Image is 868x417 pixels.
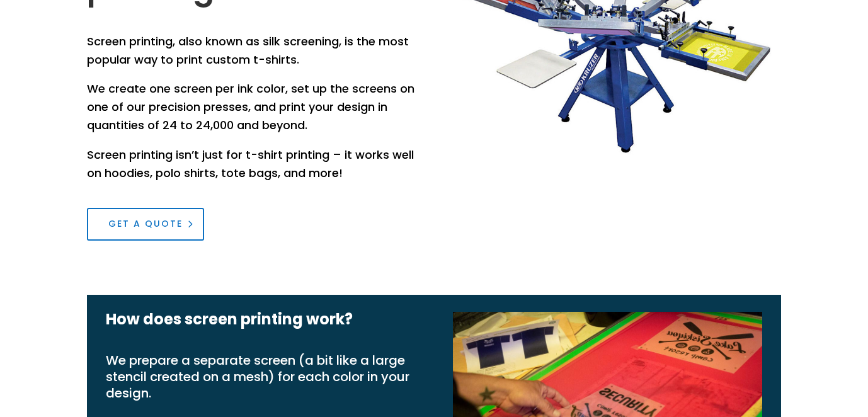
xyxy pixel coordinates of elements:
[87,33,415,81] p: Screen printing, also known as silk screening, is the most popular way to print custom t-shirts.
[106,312,415,333] h3: How does screen printing work?
[87,146,415,183] p: Screen printing isn’t just for t-shirt printing – it works well on hoodies, polo shirts, tote bag...
[87,208,204,241] a: Get a Quote
[106,352,415,401] p: We prepare a separate screen (a bit like a large stencil created on a mesh) for each color in you...
[87,80,415,146] p: We create one screen per ink color, set up the screens on one of our precision presses, and print...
